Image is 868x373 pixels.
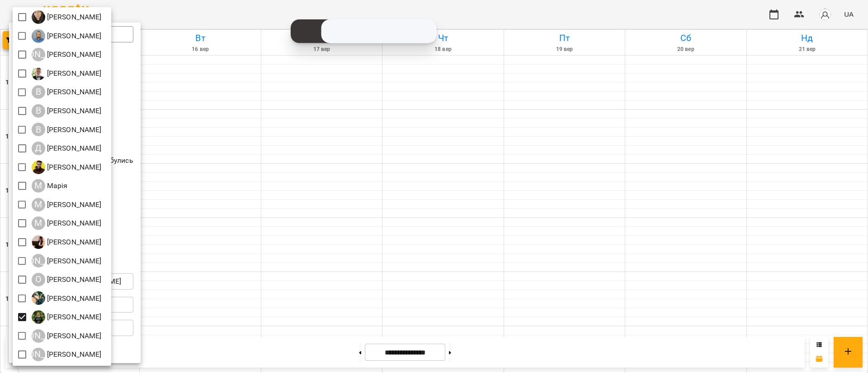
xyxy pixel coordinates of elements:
a: [PERSON_NAME] [PERSON_NAME] [32,254,102,267]
div: Надія Шрай [32,235,102,249]
div: Ярослав Пташинський [32,348,102,361]
div: Д [32,142,45,155]
div: Михайло Поліщук [32,216,102,230]
a: О [PERSON_NAME] [32,273,102,286]
p: [PERSON_NAME] [45,12,102,23]
a: О [PERSON_NAME] [32,291,102,305]
a: Р [PERSON_NAME] [32,310,102,324]
a: В [PERSON_NAME] [32,104,102,118]
a: [PERSON_NAME] [PERSON_NAME] [32,329,102,343]
p: [PERSON_NAME] [45,68,102,79]
p: [PERSON_NAME] [45,31,102,41]
a: Д [PERSON_NAME] [32,161,102,174]
div: В [32,123,45,136]
p: Марія [45,180,68,191]
img: О [32,291,45,305]
a: Д [PERSON_NAME] [32,142,102,155]
div: Оксана Кочанова [32,273,102,286]
div: М [32,198,45,212]
div: Антон Костюк [32,29,102,43]
p: [PERSON_NAME] [45,162,102,173]
p: [PERSON_NAME] [45,237,102,248]
p: [PERSON_NAME] [45,312,102,322]
a: В [PERSON_NAME] [32,123,102,136]
img: А [32,10,45,24]
a: [PERSON_NAME] [PERSON_NAME] [32,48,102,61]
div: [PERSON_NAME] [32,48,45,61]
img: В [32,67,45,80]
a: А [PERSON_NAME] [32,29,102,43]
div: Артем Кот [32,48,102,61]
div: [PERSON_NAME] [32,254,45,267]
div: В [32,85,45,99]
p: [PERSON_NAME] [45,349,102,360]
div: Денис Замрій [32,142,102,155]
p: [PERSON_NAME] [45,274,102,285]
div: Ніна Марчук [32,254,102,267]
a: М Марія [32,179,68,193]
div: М [32,216,45,230]
p: [PERSON_NAME] [45,87,102,97]
div: [PERSON_NAME] [32,348,45,361]
div: Ольга Мизюк [32,291,102,305]
div: Микита Пономарьов [32,198,102,212]
a: Н [PERSON_NAME] [32,235,102,249]
img: Р [32,310,45,324]
div: Юрій Шпак [32,329,102,343]
p: [PERSON_NAME] [45,199,102,210]
div: М [32,179,45,193]
div: [PERSON_NAME] [32,329,45,343]
a: [PERSON_NAME] [PERSON_NAME] [32,348,102,361]
a: В [PERSON_NAME] [32,67,102,80]
a: М [PERSON_NAME] [32,198,102,212]
p: [PERSON_NAME] [45,143,102,154]
p: [PERSON_NAME] [45,49,102,60]
div: Анастасія Герус [32,10,102,24]
p: [PERSON_NAME] [45,106,102,116]
div: О [32,273,45,286]
img: Н [32,235,45,249]
div: В [32,104,45,118]
div: Роман Ованенко [32,310,102,324]
p: [PERSON_NAME] [45,218,102,229]
a: В [PERSON_NAME] [32,85,102,99]
a: М [PERSON_NAME] [32,216,102,230]
div: Володимир Ярошинський [32,104,102,118]
p: [PERSON_NAME] [45,124,102,135]
p: [PERSON_NAME] [45,293,102,304]
p: [PERSON_NAME] [45,256,102,267]
div: Марія [32,179,68,193]
img: Д [32,161,45,174]
a: А [PERSON_NAME] [32,10,102,24]
p: [PERSON_NAME] [45,331,102,341]
img: А [32,29,45,43]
